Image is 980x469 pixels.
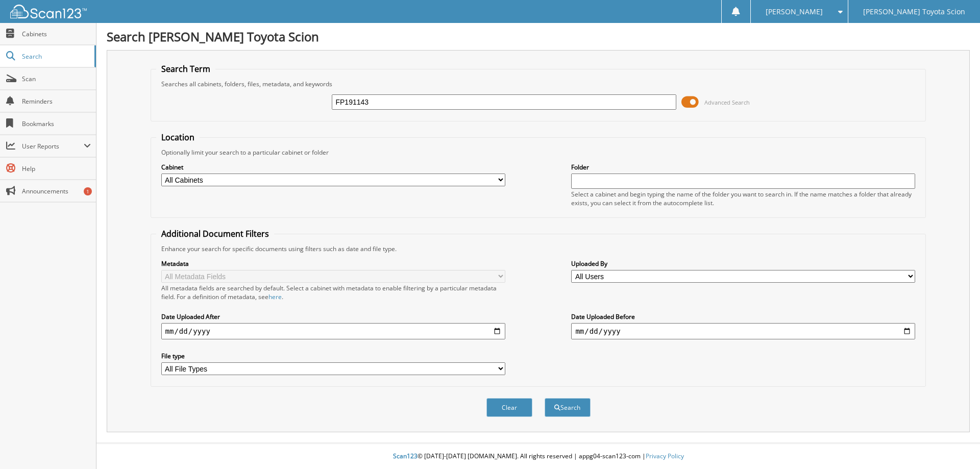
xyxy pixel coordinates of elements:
input: end [571,323,915,339]
label: Date Uploaded After [161,312,505,321]
label: Folder [571,163,915,171]
span: Reminders [22,97,91,106]
span: [PERSON_NAME] Toyota Scion [863,9,965,15]
a: here [268,292,282,301]
div: Enhance your search for specific documents using filters such as date and file type. [156,244,921,253]
div: 1 [84,187,92,195]
h1: Search [PERSON_NAME] Toyota Scion [107,28,970,45]
label: File type [161,352,505,360]
label: Date Uploaded Before [571,312,915,321]
div: Optionally limit your search to a particular cabinet or folder [156,148,921,157]
img: scan123-logo-white.svg [10,5,87,18]
label: Cabinet [161,163,505,171]
button: Clear [486,398,532,417]
label: Metadata [161,259,505,268]
span: [PERSON_NAME] [766,9,823,15]
div: All metadata fields are searched by default. Select a cabinet with metadata to enable filtering b... [161,284,505,301]
div: Select a cabinet and begin typing the name of the folder you want to search in. If the name match... [571,190,915,207]
legend: Location [156,132,200,143]
input: start [161,323,505,339]
span: Bookmarks [22,119,91,128]
a: Privacy Policy [646,452,684,460]
div: Searches all cabinets, folders, files, metadata, and keywords [156,80,921,88]
span: Scan [22,75,91,83]
div: © [DATE]-[DATE] [DOMAIN_NAME]. All rights reserved | appg04-scan123-com | [96,444,980,469]
span: Cabinets [22,30,91,38]
span: Announcements [22,187,91,195]
legend: Additional Document Filters [156,228,274,239]
span: Scan123 [393,452,418,460]
label: Uploaded By [571,259,915,268]
span: Advanced Search [704,98,750,106]
span: Help [22,164,91,173]
legend: Search Term [156,63,215,75]
button: Search [545,398,591,417]
span: Search [22,52,89,61]
span: User Reports [22,142,84,151]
